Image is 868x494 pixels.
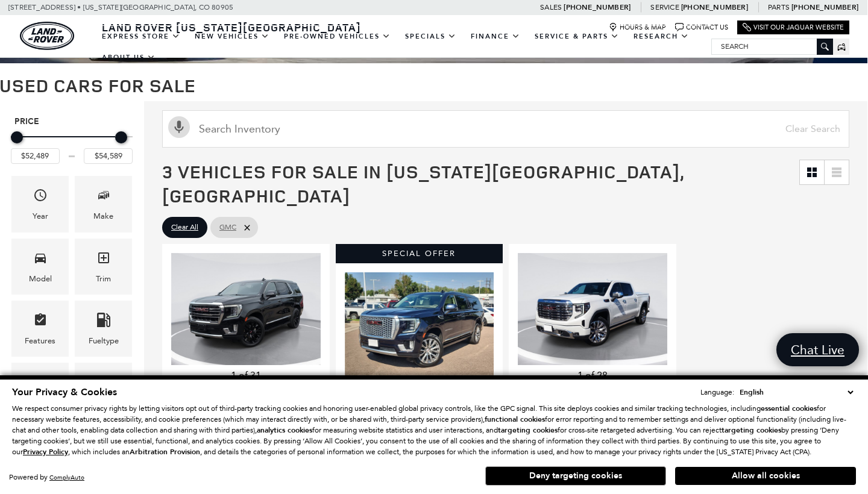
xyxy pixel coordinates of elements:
[257,425,312,435] strong: analytics cookies
[171,369,321,382] div: 1 of 31
[75,239,132,295] div: TrimTrim
[298,374,315,401] div: Next slide
[96,310,111,334] span: Fueltype
[130,447,200,457] strong: Arbitration Provision
[84,148,133,164] input: Maximum
[11,239,69,295] div: ModelModel
[9,474,84,481] div: Powered by
[650,3,679,11] span: Service
[171,253,321,365] img: 2023 GMC Yukon SLT 1
[675,23,728,32] a: Contact Us
[761,404,817,413] strong: essential cookies
[115,131,127,143] div: Maximum Price
[96,185,111,210] span: Make
[162,159,684,208] span: 3 Vehicles for Sale in [US_STATE][GEOGRAPHIC_DATA], [GEOGRAPHIC_DATA]
[11,148,60,164] input: Minimum
[168,116,190,138] svg: Click to toggle on voice search
[219,220,236,235] span: GMC
[89,334,119,348] div: Fueltype
[11,363,69,419] div: TransmissionTransmission
[768,3,790,11] span: Parts
[33,185,48,210] span: Year
[564,2,631,12] a: [PHONE_NUMBER]
[23,447,68,457] u: Privacy Policy
[785,342,851,358] span: Chat Live
[11,176,69,232] div: YearYear
[14,116,129,127] h5: Price
[33,248,48,272] span: Model
[33,372,48,396] span: Transmission
[33,310,48,334] span: Features
[464,26,527,47] a: Finance
[800,160,824,184] a: Grid View
[527,26,626,47] a: Service & Parts
[540,3,562,11] span: Sales
[75,301,132,357] div: FueltypeFueltype
[398,26,464,47] a: Specials
[743,23,844,32] a: Visit Our Jaguar Website
[11,131,23,143] div: Minimum Price
[96,248,111,272] span: Trim
[518,369,667,382] div: 1 of 28
[162,110,849,148] input: Search Inventory
[737,386,856,398] select: Language Select
[11,301,69,357] div: FeaturesFeatures
[33,210,48,223] div: Year
[336,244,503,263] div: Special Offer
[12,403,856,457] p: We respect consumer privacy rights by letting visitors opt out of third-party tracking cookies an...
[626,26,696,47] a: Research
[498,425,558,435] strong: targeting cookies
[25,334,55,348] div: Features
[518,253,667,365] div: 1 / 2
[75,176,132,232] div: MakeMake
[12,386,117,399] span: Your Privacy & Cookies
[171,220,198,235] span: Clear All
[20,22,74,50] a: land-rover
[95,26,711,68] nav: Main Navigation
[345,272,494,384] div: 1 / 2
[776,333,859,366] a: Chat Live
[345,272,494,384] img: 2021 GMC Yukon XL Denali 1
[277,26,398,47] a: Pre-Owned Vehicles
[171,253,321,365] div: 1 / 2
[187,26,277,47] a: New Vehicles
[791,2,858,12] a: [PHONE_NUMBER]
[96,372,111,396] span: Mileage
[8,3,233,11] a: [STREET_ADDRESS] • [US_STATE][GEOGRAPHIC_DATA], CO 80905
[609,23,666,32] a: Hours & Map
[681,2,748,12] a: [PHONE_NUMBER]
[675,467,856,485] button: Allow all cookies
[95,26,187,47] a: EXPRESS STORE
[485,414,545,424] strong: functional cookies
[722,425,781,435] strong: targeting cookies
[49,474,84,481] a: ComplyAuto
[485,466,666,486] button: Deny targeting cookies
[95,47,163,68] a: About Us
[712,39,832,54] input: Search
[95,20,368,34] a: Land Rover [US_STATE][GEOGRAPHIC_DATA]
[102,20,361,34] span: Land Rover [US_STATE][GEOGRAPHIC_DATA]
[645,374,661,401] div: Next slide
[20,22,74,50] img: Land Rover
[29,272,52,286] div: Model
[700,389,734,396] div: Language:
[11,127,133,164] div: Price
[96,272,111,286] div: Trim
[75,363,132,419] div: MileageMileage
[93,210,113,223] div: Make
[518,253,667,365] img: 2022 GMC Sierra 1500 Denali 1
